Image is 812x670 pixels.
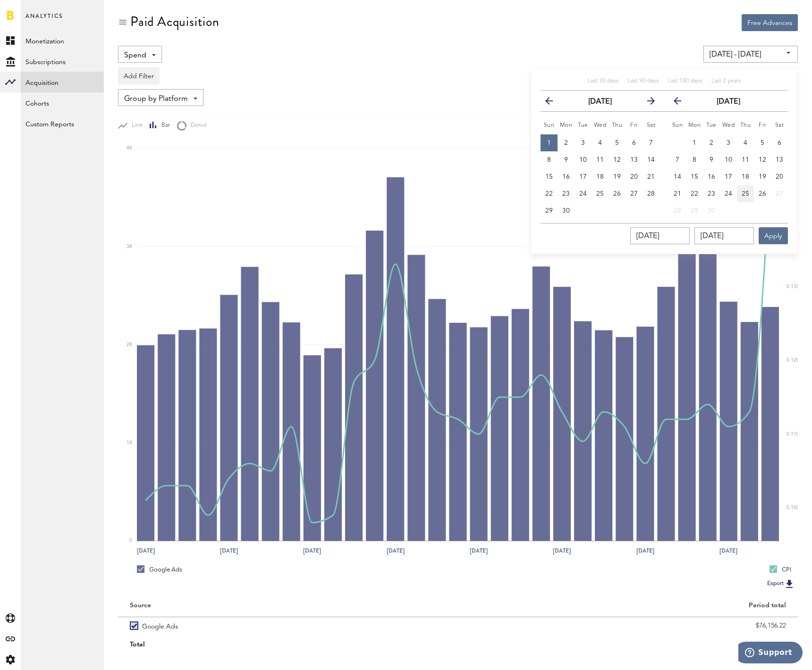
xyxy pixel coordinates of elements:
[754,151,771,168] button: 12
[626,185,643,202] button: 27
[693,157,696,163] span: 8
[626,134,643,151] button: 6
[21,113,104,134] a: Custom Reports
[21,72,104,92] a: Acquisition
[686,202,703,219] button: 29
[588,98,612,106] strong: [DATE]
[759,227,788,244] button: Apply
[470,637,786,652] div: $76,156.22
[470,619,786,633] div: $76,156.22
[124,48,146,64] span: Spend
[541,151,558,168] button: 8
[771,151,788,168] button: 13
[720,168,737,185] button: 17
[630,227,690,244] input: __/__/____
[596,157,604,163] span: 11
[643,134,660,151] button: 7
[725,190,732,197] span: 24
[720,151,737,168] button: 10
[764,578,798,590] button: Export
[564,157,568,163] span: 9
[21,92,104,113] a: Cohorts
[669,168,686,185] button: 14
[562,174,570,180] span: 16
[771,185,788,202] button: 27
[710,140,713,146] span: 2
[691,174,698,180] span: 15
[575,185,592,202] button: 24
[632,140,636,146] span: 6
[220,546,238,555] text: [DATE]
[674,174,681,180] span: 14
[545,190,553,197] span: 22
[710,157,713,163] span: 9
[560,123,573,128] small: Monday
[545,174,553,180] span: 15
[541,202,558,219] button: 29
[694,227,754,244] input: __/__/____
[742,14,798,31] button: Free Advances
[129,538,132,543] text: 0
[157,122,170,130] span: Bar
[771,134,788,151] button: 6
[669,151,686,168] button: 7
[759,123,766,128] small: Friday
[674,207,681,214] span: 28
[186,122,207,130] span: Donut
[775,123,784,128] small: Saturday
[303,546,321,555] text: [DATE]
[708,174,715,180] span: 16
[771,168,788,185] button: 20
[647,190,655,197] span: 28
[669,185,686,202] button: 21
[562,207,570,214] span: 30
[742,157,749,163] span: 11
[594,123,607,128] small: Wednesday
[686,168,703,185] button: 15
[759,157,766,163] span: 12
[118,67,160,84] button: Add Filter
[592,151,609,168] button: 11
[558,134,575,151] button: 2
[706,123,717,128] small: Tuesday
[740,123,751,128] small: Thursday
[693,140,696,146] span: 1
[579,174,587,180] span: 17
[737,168,754,185] button: 18
[742,190,749,197] span: 25
[564,140,568,146] span: 2
[21,51,104,72] a: Subscriptions
[784,578,795,589] img: Export
[130,14,220,29] div: Paid Acquisition
[688,123,701,128] small: Monday
[720,185,737,202] button: 24
[778,140,781,146] span: 6
[643,168,660,185] button: 21
[609,168,626,185] button: 19
[703,151,720,168] button: 9
[761,140,764,146] span: 5
[708,190,715,197] span: 23
[592,168,609,185] button: 18
[725,174,732,180] span: 17
[626,151,643,168] button: 13
[708,207,715,214] span: 30
[124,91,188,107] span: Group by Platform
[137,546,155,555] text: [DATE]
[703,202,720,219] button: 30
[703,185,720,202] button: 23
[592,134,609,151] button: 4
[628,78,659,84] span: Last 90 days
[581,140,585,146] span: 3
[547,157,551,163] span: 8
[142,617,178,634] span: Google Ads
[630,190,638,197] span: 27
[787,505,799,510] text: 0.100
[127,440,133,445] text: 1K
[575,134,592,151] button: 3
[592,185,609,202] button: 25
[787,284,799,289] text: 0.130
[558,202,575,219] button: 30
[596,190,604,197] span: 25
